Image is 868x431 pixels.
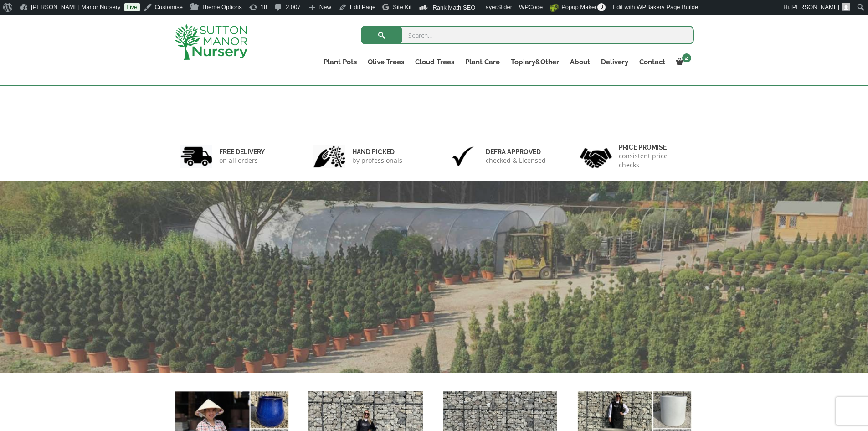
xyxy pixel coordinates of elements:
p: by professionals [352,156,402,165]
span: 2 [682,53,691,62]
span: Site Kit [393,4,411,10]
img: 2.jpg [313,145,345,168]
span: Rank Math SEO [432,4,475,11]
a: Plant Pots [318,56,362,68]
a: Plant Care [460,56,505,68]
span: 0 [597,3,606,11]
h6: FREE DELIVERY [219,148,265,156]
a: 2 [671,56,694,68]
a: About [565,56,596,68]
h6: Price promise [619,143,688,151]
h6: Defra approved [486,148,546,156]
p: on all orders [219,156,265,165]
a: Delivery [596,56,634,68]
input: Search... [361,26,694,44]
a: Olive Trees [362,56,410,68]
a: Contact [634,56,671,68]
h6: hand picked [352,148,402,156]
a: Cloud Trees [410,56,460,68]
p: checked & Licensed [486,156,546,165]
img: logo [175,24,247,60]
a: Live [124,3,140,11]
span: [PERSON_NAME] [791,4,839,10]
img: 1.jpg [180,145,212,168]
img: 3.jpg [447,145,479,168]
a: Topiary&Other [505,56,565,68]
p: consistent price checks [619,151,688,170]
img: 4.jpg [580,142,612,170]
